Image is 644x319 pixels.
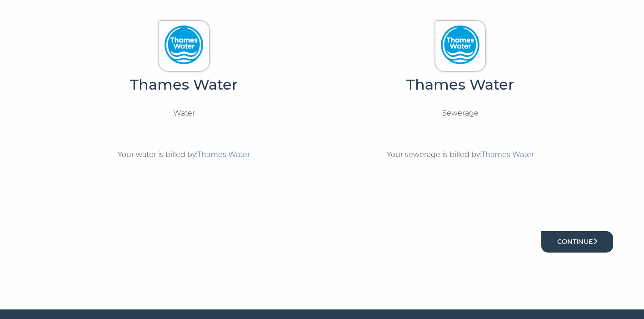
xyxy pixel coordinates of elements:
[324,76,597,94] h4: Thames Water
[197,150,250,159] span: Thames Water
[165,25,203,64] img: Thames Water Logo
[173,107,195,119] p: Water
[47,76,321,94] h4: Thames Water
[387,149,534,161] p: Your sewerage is billed by:
[118,149,250,161] p: Your water is billed by:
[442,107,479,119] p: Sewerage
[541,231,613,253] button: Continue
[481,150,534,159] span: Thames Water
[441,25,479,64] img: Thames Water Logo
